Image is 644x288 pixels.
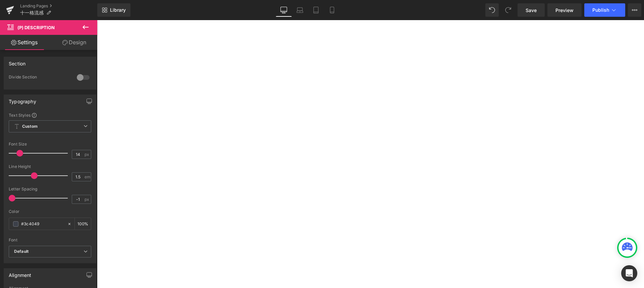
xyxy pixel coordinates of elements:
button: Redo [501,3,515,17]
span: em [85,175,90,179]
span: px [85,197,90,201]
span: px [85,152,90,157]
a: New Library [97,3,130,17]
div: Typography [9,95,36,104]
div: Text Styles [9,112,91,118]
div: Font [9,238,91,242]
span: Library [110,7,126,13]
div: Letter Spacing [9,187,91,191]
a: Laptop [292,3,308,17]
div: % [75,218,91,230]
b: Custom [22,124,38,129]
div: Alignment [9,269,32,278]
button: Undo [485,3,499,17]
a: Desktop [276,3,292,17]
div: Section [9,57,25,66]
button: More [628,3,641,17]
a: Landing Pages [20,3,97,9]
div: Open Intercom Messenger [621,265,637,281]
i: Default [14,249,29,254]
div: Divide Section [9,74,70,81]
a: Tablet [308,3,324,17]
button: Publish [584,3,625,17]
input: Color [21,220,64,228]
span: Save [526,7,537,14]
span: (P) Description [17,25,55,30]
span: 十一格流感 [20,10,44,15]
a: Mobile [324,3,340,17]
div: Font Size [9,142,91,147]
a: Design [50,35,99,50]
span: Preview [555,7,574,14]
a: Preview [547,3,582,17]
span: Publish [592,7,609,13]
div: Color [9,209,91,214]
div: Line Height [9,164,91,169]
